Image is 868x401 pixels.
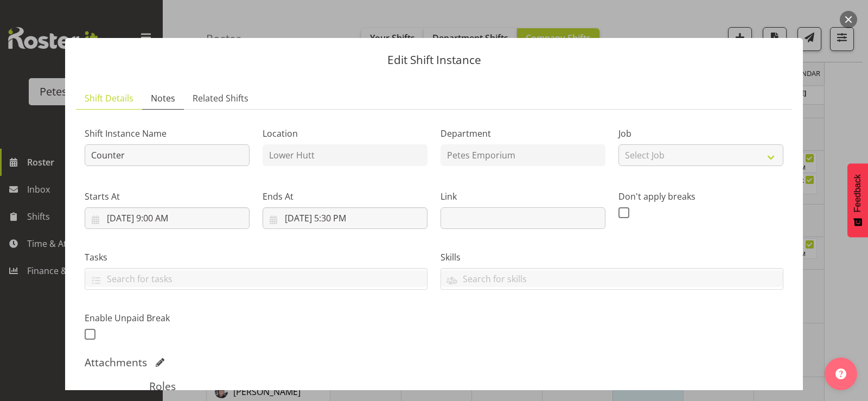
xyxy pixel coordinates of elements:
input: Search for tasks [85,270,427,287]
label: Job [618,127,783,140]
input: Click to select... [85,207,250,229]
p: Edit Shift Instance [76,54,792,66]
label: Tasks [85,251,427,264]
input: Click to select... [263,207,427,229]
label: Location [263,127,427,140]
span: Feedback [853,174,863,212]
h5: Roles [149,380,718,393]
label: Enable Unpaid Break [85,311,250,324]
label: Don't apply breaks [618,190,783,203]
img: help-xxl-2.png [835,368,846,379]
span: Related Shifts [193,92,248,105]
label: Link [441,190,605,203]
label: Department [441,127,605,140]
h5: Attachments [85,356,147,369]
input: Shift Instance Name [85,144,250,166]
button: Feedback - Show survey [847,163,868,237]
label: Skills [441,251,783,264]
span: Notes [151,92,175,105]
label: Shift Instance Name [85,127,250,140]
label: Starts At [85,190,250,203]
input: Search for skills [441,270,783,287]
span: Shift Details [85,92,133,105]
label: Ends At [263,190,427,203]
